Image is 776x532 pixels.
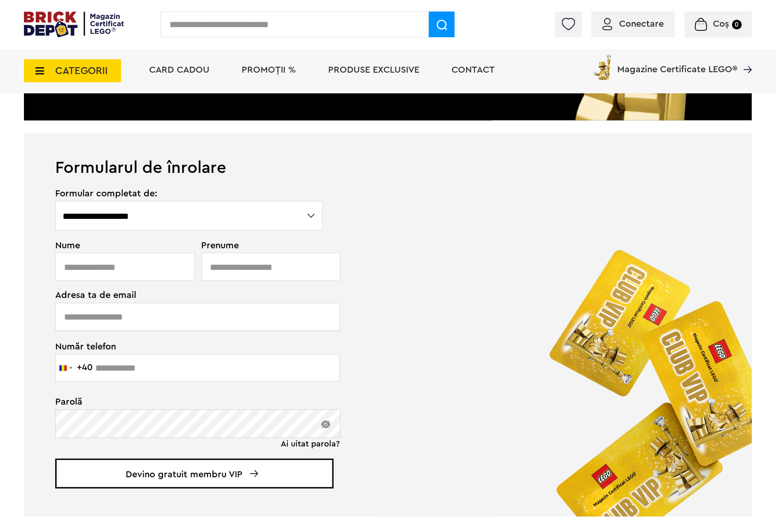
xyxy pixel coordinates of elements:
[55,459,334,489] span: Devino gratuit membru VIP
[242,65,296,74] a: PROMOȚII %
[620,19,664,29] span: Conectare
[77,363,93,372] div: +40
[55,341,324,352] span: Număr telefon
[534,235,752,517] img: vip_page_image
[55,291,324,300] span: Adresa ta de email
[55,241,190,250] span: Nume
[713,19,730,29] span: Coș
[202,241,324,250] span: Prenume
[452,65,495,74] a: Contact
[149,65,209,74] a: Card Cadou
[24,133,752,176] h1: Formularul de înrolare
[328,65,419,74] a: Produse exclusive
[56,355,93,381] button: Selected country
[55,189,324,198] span: Formular completat de:
[732,20,742,29] small: 0
[250,470,258,477] img: Arrow%20-%20Down.svg
[602,19,664,29] a: Conectare
[55,66,108,76] span: CATEGORII
[55,398,324,407] span: Parolă
[738,53,752,62] a: Magazine Certificate LEGO®
[281,440,340,449] a: Ai uitat parola?
[618,53,738,74] span: Magazine Certificate LEGO®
